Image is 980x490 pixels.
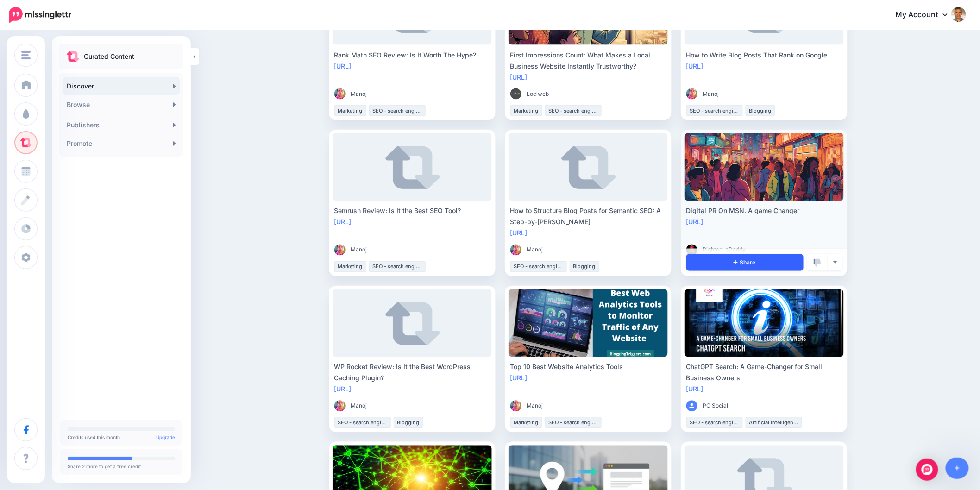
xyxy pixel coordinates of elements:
img: Missinglettr [9,7,71,23]
li: Marketing [510,105,542,116]
img: Q4V7QUO4NL7KLF7ETPAEVJZD8V2L8K9O_thumb.jpg [510,401,521,412]
div: How to Structure Blog Posts for Semantic SEO: A Step-by-[PERSON_NAME] [510,206,666,228]
a: [URL] [686,62,704,70]
img: curate.png [67,51,79,62]
li: SEO - search engine optimization [545,417,602,428]
img: Q4V7QUO4NL7KLF7ETPAEVJZD8V2L8K9O_thumb.jpg [510,245,521,256]
div: Digital PR On MSN. A game Changer [686,206,842,217]
li: Blogging [746,105,775,116]
span: Manoj [351,402,367,411]
div: WP Rocket Review: Is It the Best WordPress Caching Plugin? [334,362,490,384]
a: Publishers [63,116,180,134]
div: Semrush Review: Is It the Best SEO Tool? [334,206,490,217]
li: SEO - search engine optimization [545,105,602,116]
span: Manoj [527,402,543,411]
span: RighteousDaddy [703,245,746,255]
span: Manoj [527,245,543,255]
li: SEO - search engine optimization [334,417,391,428]
span: PC Social [703,402,729,411]
a: [URL] [510,229,528,237]
a: My Account [886,4,966,26]
span: Manoj [351,245,367,255]
a: Discover [63,77,180,95]
div: Open Intercom Messenger [916,459,938,481]
img: menu.png [21,51,31,59]
li: SEO - search engine optimization [510,261,567,272]
li: SEO - search engine optimization [686,105,743,116]
span: Manoj [703,89,719,99]
a: Browse [63,95,180,114]
a: [URL] [686,218,704,226]
div: ChatGPT Search: A Game-Changer for Small Business Owners [686,362,842,384]
div: Rank Math SEO Review: Is It Worth The Hype? [334,50,490,61]
a: [URL] [510,374,528,382]
a: Share [686,254,804,271]
div: Top 10 Best Website Analytics Tools [510,362,666,373]
span: Manoj [351,89,367,99]
li: SEO - search engine optimization [369,261,426,272]
img: 53345277_2282236678712445_2000443982332559360_n-bsa95600_thumb.png [510,88,521,100]
span: Loclweb [527,89,549,99]
a: Promote [63,134,180,153]
img: Q4V7QUO4NL7KLF7ETPAEVJZD8V2L8K9O_thumb.jpg [686,88,697,100]
img: 132269654_104219678259125_2692675508189239118_n-bsa91599_thumb.png [686,245,697,256]
img: Q4V7QUO4NL7KLF7ETPAEVJZD8V2L8K9O_thumb.jpg [334,245,346,256]
div: First Impressions Count: What Makes a Local Business Website Instantly Trustworthy? [510,50,666,72]
li: SEO - search engine optimization [686,417,743,428]
a: [URL] [334,385,352,393]
li: Marketing [334,261,366,272]
img: arrow-down-grey.png [833,260,838,265]
li: Marketing [334,105,366,116]
li: Blogging [394,417,423,428]
a: [URL] [510,73,528,81]
li: Artificial intelligence [746,417,802,428]
li: SEO - search engine optimization [369,105,426,116]
img: Q4V7QUO4NL7KLF7ETPAEVJZD8V2L8K9O_thumb.jpg [334,88,346,100]
img: thumbs-down-grey.png [814,259,821,267]
p: Curated Content [84,51,134,62]
li: Marketing [510,417,542,428]
a: [URL] [334,62,352,70]
span: Share [734,260,756,266]
div: How to Write Blog Posts That Rank on Google [686,50,842,61]
img: Q4V7QUO4NL7KLF7ETPAEVJZD8V2L8K9O_thumb.jpg [334,401,346,412]
li: Blogging [570,261,599,272]
img: user_default_image.png [686,401,697,412]
a: [URL] [686,385,704,393]
a: [URL] [334,218,352,226]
